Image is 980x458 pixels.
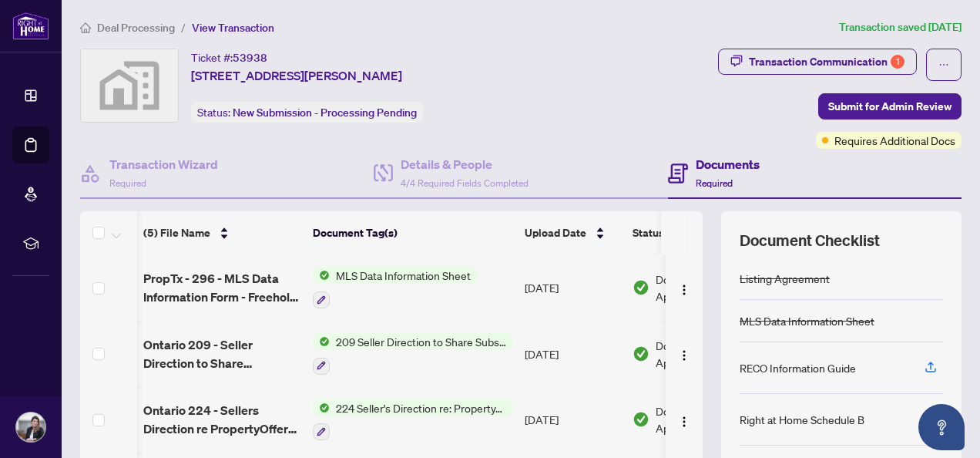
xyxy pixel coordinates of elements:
[181,19,186,36] li: /
[97,21,175,35] span: Deal Processing
[109,155,218,173] h4: Transaction Wizard
[313,267,477,308] button: Status IconMLS Data Information Sheet
[143,269,300,306] span: PropTx - 296 - MLS Data Information Form - Freehold - LeaseSub-Lease.pdf
[143,224,210,241] span: (5) File Name
[313,333,330,350] img: Status Icon
[307,211,519,254] th: Document Tag(s)
[109,177,146,189] span: Required
[749,49,904,74] div: Transaction Communication
[519,321,626,387] td: [DATE]
[519,387,626,453] td: [DATE]
[656,402,751,436] span: Document Approved
[313,333,512,375] button: Status Icon209 Seller Direction to Share Substance of Offers
[16,413,45,442] img: Profile Icon
[740,411,864,428] div: Right at Home Schedule B
[740,230,880,251] span: Document Checklist
[696,177,733,189] span: Required
[626,211,757,254] th: Status
[519,211,626,254] th: Upload Date
[828,94,951,119] span: Submit for Admin Review
[330,333,512,350] span: 209 Seller Direction to Share Substance of Offers
[233,51,267,65] span: 53938
[918,404,965,450] button: Open asap
[525,224,586,241] span: Upload Date
[143,401,300,438] span: Ontario 224 - Sellers Direction re PropertyOffers - Important Information for Seller Acknowledgme...
[633,279,649,296] img: Document Status
[696,155,760,173] h4: Documents
[740,270,830,287] div: Listing Agreement
[678,416,690,428] img: Logo
[678,349,690,362] img: Logo
[313,399,512,441] button: Status Icon224 Seller's Direction re: Property/Offers - Important Information for Seller Acknowle...
[137,211,307,254] th: (5) File Name
[818,93,962,120] button: Submit for Admin Review
[938,59,949,70] span: ellipsis
[191,102,423,123] div: Status:
[330,399,512,416] span: 224 Seller's Direction re: Property/Offers - Important Information for Seller Acknowledgement
[313,267,330,284] img: Status Icon
[740,359,856,376] div: RECO Information Guide
[633,411,649,428] img: Document Status
[656,337,751,371] span: Document Approved
[633,345,649,362] img: Document Status
[143,335,300,372] span: Ontario 209 - Seller Direction to Share Substance of Offers.pdf
[401,155,529,173] h4: Details & People
[191,66,402,85] span: [STREET_ADDRESS][PERSON_NAME]
[401,177,529,189] span: 4/4 Required Fields Completed
[519,254,626,321] td: [DATE]
[12,12,49,40] img: logo
[313,399,330,416] img: Status Icon
[233,106,417,120] span: New Submission - Processing Pending
[192,21,274,35] span: View Transaction
[330,267,477,284] span: MLS Data Information Sheet
[891,55,904,69] div: 1
[839,19,962,36] article: Transaction saved [DATE]
[672,342,696,366] button: Logo
[191,49,267,66] div: Ticket #:
[740,312,874,329] div: MLS Data Information Sheet
[633,224,664,241] span: Status
[678,284,690,296] img: Logo
[80,22,91,33] span: home
[672,275,696,300] button: Logo
[656,271,751,305] span: Document Approved
[718,49,917,75] button: Transaction Communication1
[834,132,955,149] span: Requires Additional Docs
[81,49,178,122] img: svg%3e
[672,407,696,432] button: Logo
